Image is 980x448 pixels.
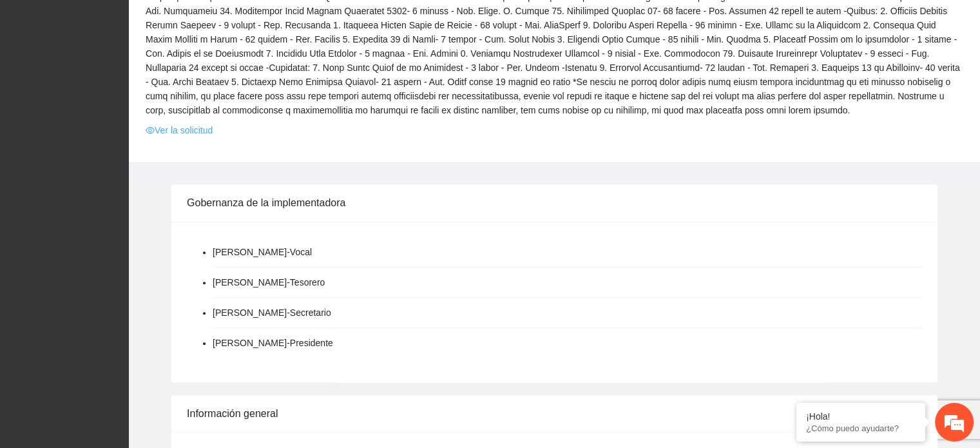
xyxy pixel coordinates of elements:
[213,275,325,289] li: [PERSON_NAME] - Tesorero
[213,336,333,350] li: [PERSON_NAME] - Presidente
[213,245,312,259] li: [PERSON_NAME] - Vocal
[187,395,922,432] div: Información general
[213,306,331,320] li: [PERSON_NAME] - Secretario
[6,306,245,351] textarea: Escriba su mensaje y pulse “Intro”
[806,411,916,422] div: ¡Hola!
[187,184,922,221] div: Gobernanza de la implementadora
[75,149,178,279] span: Estamos en línea.
[146,123,213,137] a: eyeVer la solicitud
[211,6,242,37] div: Minimizar ventana de chat en vivo
[67,66,216,83] div: Chatee con nosotros ahora
[806,424,916,433] p: ¿Cómo puedo ayudarte?
[146,126,155,135] span: eye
